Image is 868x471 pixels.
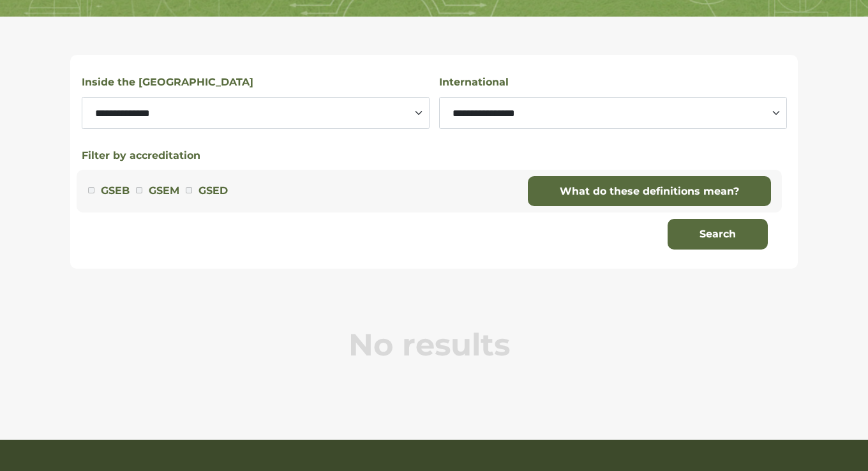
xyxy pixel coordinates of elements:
label: GSEM [149,183,179,199]
select: Select a country [439,97,787,129]
p: No results [77,326,782,363]
label: GSEB [101,183,130,199]
label: Inside the [GEOGRAPHIC_DATA] [82,74,253,91]
label: GSED [198,183,228,199]
a: What do these definitions mean? [528,176,771,207]
button: Filter by accreditation [82,148,200,163]
label: International [439,74,509,91]
button: Search [668,219,768,250]
select: Select a state [82,97,430,129]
